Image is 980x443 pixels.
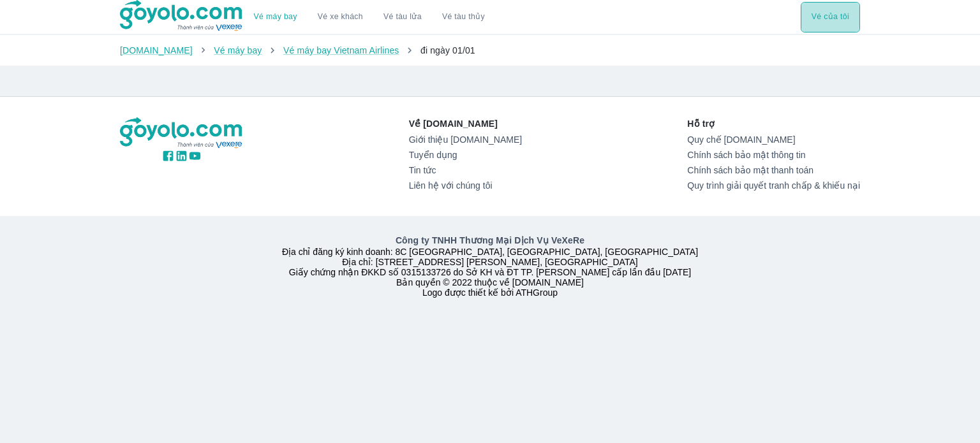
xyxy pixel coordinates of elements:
[214,45,262,55] a: Vé máy bay
[122,234,857,247] p: Công ty TNHH Thương Mại Dịch Vụ VeXeRe
[409,134,522,145] a: Giới thiệu [DOMAIN_NAME]
[373,2,432,33] a: Vé tàu lửa
[801,2,860,33] div: choose transportation mode
[687,165,860,175] a: Chính sách bảo mật thanh toán
[409,165,522,175] a: Tin tức
[120,44,860,57] nav: breadcrumb
[244,2,495,33] div: choose transportation mode
[112,234,868,298] div: Địa chỉ đăng ký kinh doanh: 8C [GEOGRAPHIC_DATA], [GEOGRAPHIC_DATA], [GEOGRAPHIC_DATA] Địa chỉ: [...
[409,180,522,191] a: Liên hệ với chúng tôi
[687,134,860,145] a: Quy chế [DOMAIN_NAME]
[318,12,363,22] a: Vé xe khách
[120,117,244,149] img: logo
[687,180,860,191] a: Quy trình giải quyết tranh chấp & khiếu nại
[409,150,522,160] a: Tuyển dụng
[432,2,495,33] button: Vé tàu thủy
[801,2,860,33] button: Vé của tôi
[283,45,399,55] a: Vé máy bay Vietnam Airlines
[120,45,193,55] a: [DOMAIN_NAME]
[687,150,860,160] a: Chính sách bảo mật thông tin
[687,117,860,130] p: Hỗ trợ
[254,12,297,22] a: Vé máy bay
[420,45,475,55] span: đi ngày 01/01
[409,117,522,130] p: Về [DOMAIN_NAME]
